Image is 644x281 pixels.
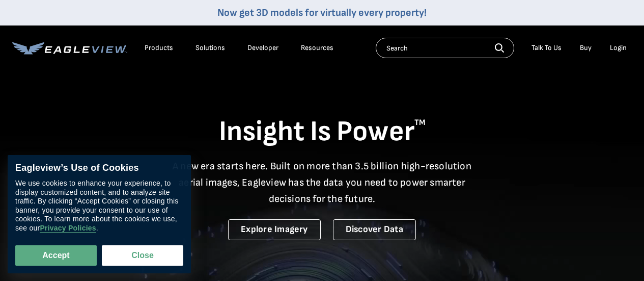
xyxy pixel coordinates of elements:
[40,224,96,233] a: Privacy Policies
[102,245,183,266] button: Close
[301,43,333,53] div: Resources
[15,245,97,266] button: Accept
[333,219,416,240] a: Discover Data
[195,43,225,53] div: Solutions
[414,118,426,127] sup: TM
[145,43,173,53] div: Products
[247,43,278,53] a: Developer
[12,114,632,150] h1: Insight Is Power
[166,158,478,207] p: A new era starts here. Built on more than 3.5 billion high-resolution aerial images, Eagleview ha...
[217,7,427,19] a: Now get 3D models for virtually every property!
[15,179,183,233] div: We use cookies to enhance your experience, to display customized content, and to analyze site tra...
[228,219,321,240] a: Explore Imagery
[610,43,627,53] div: Login
[15,163,183,174] div: Eagleview’s Use of Cookies
[531,43,562,53] div: Talk To Us
[376,38,514,58] input: Search
[580,43,592,53] a: Buy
